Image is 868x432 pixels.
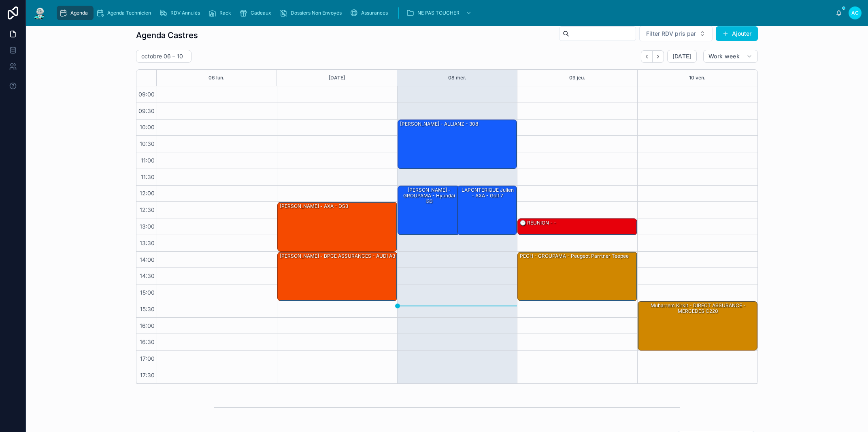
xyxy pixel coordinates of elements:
[94,6,157,20] a: Agenda Technicien
[139,173,157,180] span: 11:30
[138,272,157,279] span: 14:30
[519,252,630,260] div: PECH - GROUPAMA - peugeot parrtner teepee
[689,70,706,86] button: 10 ven.
[136,30,198,41] h1: Agenda Castres
[57,6,94,20] a: Agenda
[569,70,585,86] button: 09 jeu.
[138,338,157,345] span: 16:30
[518,252,637,301] div: PECH - GROUPAMA - peugeot parrtner teepee
[361,10,388,16] span: Assurances
[138,124,157,130] span: 10:00
[398,186,460,235] div: [PERSON_NAME] - GROUPAMA - hyundai i30
[399,120,479,128] div: [PERSON_NAME] - ALLIANZ - 308
[138,372,157,379] span: 17:30
[329,70,345,86] button: [DATE]
[208,70,225,86] button: 06 lun.
[708,53,740,60] span: Work week
[639,26,713,41] button: Select Button
[646,30,696,38] span: Filter RDV pris par
[107,10,151,16] span: Agenda Technicien
[279,203,349,210] div: [PERSON_NAME] - AXA - DS3
[653,50,664,63] button: Next
[398,120,517,169] div: [PERSON_NAME] - ALLIANZ - 308
[170,10,200,16] span: RDV Annulés
[851,10,859,16] span: AC
[667,50,697,63] button: [DATE]
[703,50,758,63] button: Work week
[251,10,271,16] span: Cadeaux
[206,6,237,20] a: Rack
[518,219,637,235] div: 🕒 RÉUNION - -
[639,302,757,315] div: muharrem kirkit - DIRECT ASSURANCE - MERCEDES C220
[404,6,476,20] a: NE PAS TOUCHER
[138,140,157,147] span: 10:30
[457,186,517,235] div: LAPONTERIQUE Julien - AXA - Golf 7
[278,252,397,301] div: [PERSON_NAME] - BPCE ASSURANCES - AUDI A3
[138,190,157,197] span: 12:00
[638,302,757,350] div: muharrem kirkit - DIRECT ASSURANCE - MERCEDES C220
[448,70,466,86] button: 08 mer.
[138,289,157,296] span: 15:00
[53,4,836,22] div: scrollable content
[519,219,557,227] div: 🕒 RÉUNION - -
[138,206,157,213] span: 12:30
[157,6,206,20] a: RDV Annulés
[291,10,342,16] span: Dossiers Non Envoyés
[138,240,157,246] span: 13:30
[417,10,460,16] span: NE PAS TOUCHER
[279,252,396,260] div: [PERSON_NAME] - BPCE ASSURANCES - AUDI A3
[136,107,157,114] span: 09:30
[138,355,157,362] span: 17:00
[219,10,231,16] span: Rack
[138,322,157,329] span: 16:00
[138,223,157,230] span: 13:00
[32,6,47,19] img: App logo
[672,53,691,60] span: [DATE]
[138,256,157,263] span: 14:00
[347,6,394,20] a: Assurances
[138,306,157,312] span: 15:30
[141,52,183,60] h2: octobre 06 – 10
[278,202,397,251] div: [PERSON_NAME] - AXA - DS3
[716,26,758,41] button: Ajouter
[237,6,277,20] a: Cadeaux
[459,186,516,200] div: LAPONTERIQUE Julien - AXA - Golf 7
[399,186,459,205] div: [PERSON_NAME] - GROUPAMA - hyundai i30
[70,10,88,16] span: Agenda
[139,157,157,164] span: 11:00
[136,91,157,98] span: 09:00
[277,6,347,20] a: Dossiers Non Envoyés
[641,50,653,63] button: Back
